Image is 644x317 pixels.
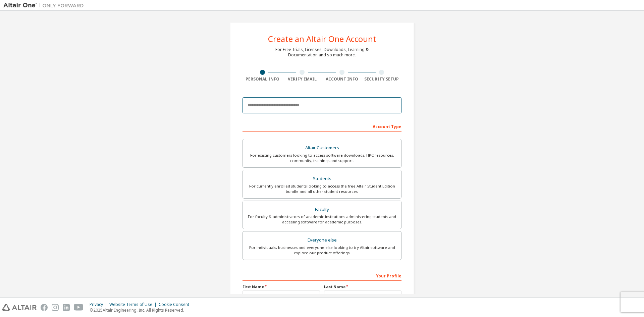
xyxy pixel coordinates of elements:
[247,245,397,256] div: For individuals, businesses and everyone else looking to try Altair software and explore our prod...
[90,302,109,307] div: Privacy
[268,35,376,43] div: Create an Altair One Account
[52,304,59,311] img: instagram.svg
[247,153,397,163] div: For existing customers looking to access software downloads, HPC resources, community, trainings ...
[2,304,37,311] img: altair_logo.svg
[243,284,320,289] label: First Name
[74,304,84,311] img: youtube.svg
[362,76,402,82] div: Security Setup
[282,76,322,82] div: Verify Email
[247,205,397,214] div: Faculty
[90,307,193,313] p: © 2025 Altair Engineering, Inc. All Rights Reserved.
[247,143,397,153] div: Altair Customers
[247,174,397,183] div: Students
[247,235,397,245] div: Everyone else
[247,183,397,194] div: For currently enrolled students looking to access the free Altair Student Edition bundle and all ...
[324,284,401,289] label: Last Name
[243,270,401,281] div: Your Profile
[322,76,362,82] div: Account Info
[63,304,70,311] img: linkedin.svg
[159,302,193,307] div: Cookie Consent
[247,214,397,225] div: For faculty & administrators of academic institutions administering students and accessing softwa...
[275,47,369,58] div: For Free Trials, Licenses, Downloads, Learning & Documentation and so much more.
[243,121,401,131] div: Account Type
[3,2,87,9] img: Altair One
[41,304,48,311] img: facebook.svg
[109,302,159,307] div: Website Terms of Use
[243,76,282,82] div: Personal Info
